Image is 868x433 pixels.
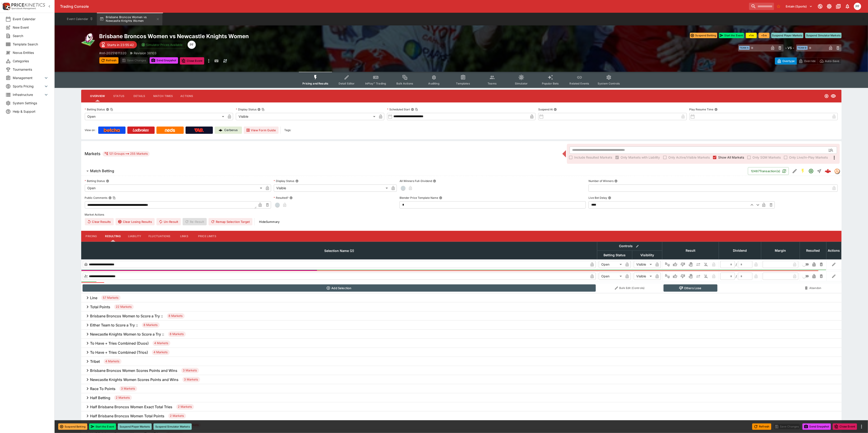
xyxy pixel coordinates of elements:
[90,368,178,373] h6: Brisbane Broncos Women Scores Points and Wins
[85,127,96,134] label: View on :
[106,108,109,111] button: Betting StatusCopy To Clipboard
[284,127,291,134] label: Tags:
[13,17,49,21] span: Event Calendar
[825,2,833,10] button: Toggle light/dark mode
[831,93,836,99] svg: Visible
[608,196,611,199] button: Live Bet Delay
[13,109,49,114] span: Help & Support
[664,261,671,268] button: Not Set
[99,51,127,55] p: Copy To Clipboard
[106,179,109,183] button: Betting Status
[319,248,359,254] span: Selection Name (2)
[87,91,109,102] button: Overview
[90,350,148,355] h6: To Have + Tries Combined (Trios)
[90,405,173,409] h6: Half Brisbane Broncos Women Exact Total Tries
[104,359,121,364] span: 4 Markets
[89,423,116,430] button: Start the Event
[672,273,679,280] button: Win
[824,94,829,98] svg: Open
[302,82,328,85] span: Pricing and Results
[805,33,842,38] button: Suspend Simulator Markets
[736,262,737,267] div: /
[718,155,744,160] span: Show All Markets
[114,305,134,309] span: 22 Markets
[804,59,816,63] p: Override
[81,167,748,176] button: Match Betting
[167,314,185,318] span: 8 Markets
[621,155,660,160] span: Only Markets with Liability
[411,108,414,111] button: Scheduled StartCopy To Clipboard
[574,155,612,160] span: Include Resulted Markets
[118,423,152,430] button: Suspend Player Markets
[690,33,717,38] button: Suspend Betting
[90,359,100,364] h6: Tribet
[165,128,175,132] img: Neds
[139,41,186,49] button: Simulator Prices Available
[274,184,390,192] div: Visible
[85,113,226,120] div: Open
[129,91,150,102] button: Details
[400,196,438,200] p: Blender Price Template Name
[13,42,49,47] span: Template Search
[299,72,624,88] div: Event type filters
[634,273,654,280] div: Visible
[13,101,49,105] span: System Settings
[825,59,839,63] p: Auto-Save
[800,242,826,259] th: Resulted
[183,218,206,225] span: Re-Result
[775,57,842,65] div: Start From
[176,405,194,409] span: 2 Markets
[194,231,220,242] button: Price Limits
[702,261,710,268] button: Eliminated In Play
[295,179,299,183] button: Display Status
[488,82,497,85] span: Teams
[113,196,116,199] button: Copy To Clipboard
[85,151,101,156] h5: Markets
[433,179,436,183] button: All Winners Full-Dividend
[687,273,694,280] button: Void
[832,155,837,160] svg: More
[782,59,795,63] p: Overtype
[834,168,840,174] div: tradingmodel
[181,368,199,373] span: 3 Markets
[90,323,138,328] h6: Either Team to Score a Try ::
[108,196,112,199] button: Public CommentsCopy To Clipboard
[759,33,770,38] button: +5m
[748,167,789,175] button: 12487Transaction(s)
[257,108,261,111] button: Display StatusCopy To Clipboard
[833,423,857,430] button: Close Event
[153,341,170,346] span: 4 Markets
[834,2,843,10] button: Documentation
[180,57,204,65] button: Close Event
[90,332,164,337] h6: Newcastle Knights Women to Score a Try ::
[81,231,102,242] button: Pricing
[783,3,815,10] button: Select Tenant
[219,128,222,132] img: Cerberus
[597,242,662,251] th: Controls
[775,3,782,10] button: No Bookmarks
[634,261,654,268] div: Visible
[662,242,719,259] th: Result
[97,13,162,25] button: Brisbane Broncos Women vs Newcastle Knights Women
[176,91,197,102] button: Actions
[194,128,204,132] img: TabNZ
[168,332,186,336] span: 8 Markets
[719,33,744,38] button: Start the Event
[236,113,377,120] div: Visible
[262,108,265,111] button: Copy To Clipboard
[687,261,694,268] button: Void
[90,314,163,319] h6: Brisbane Broncos Women to Score a Try ::
[739,46,750,50] span: Team A
[599,252,631,258] span: Betting Status
[835,169,840,174] img: tradingmodel
[715,108,718,111] button: Play Resume Time
[58,423,87,430] button: Suspend Betting
[102,231,124,242] button: Resulting
[589,196,607,200] p: Live Bet Delay
[823,167,833,176] a: da37c915-b5af-4b2b-9dfd-950af823402c
[827,146,835,154] button: Open
[749,3,774,10] input: search
[736,274,737,279] div: /
[104,151,148,157] div: 121 Groups 255 Markets
[415,108,418,111] button: Copy To Clipboard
